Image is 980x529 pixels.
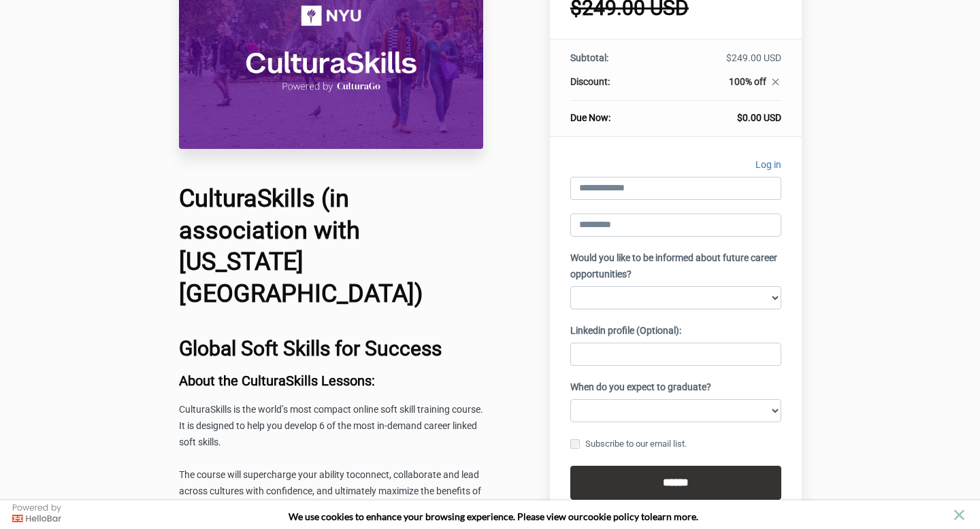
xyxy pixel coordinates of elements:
a: cookie policy [583,511,639,522]
span: We use cookies to enhance your browsing experience. Please view our [289,511,583,522]
span: learn more. [650,511,698,522]
span: The course will supercharge your ability to [179,469,355,480]
h3: About the CulturaSkills Lessons: [179,373,484,388]
span: $0.00 USD [737,112,781,123]
b: Global Soft Skills for Success [179,337,442,360]
label: Subscribe to our email list. [570,437,687,451]
i: close [770,76,781,88]
h1: CulturaSkills (in association with [US_STATE][GEOGRAPHIC_DATA]) [179,183,484,310]
a: Log in [755,157,781,177]
strong: to [641,511,650,522]
span: Subtotal: [570,52,608,63]
span: CulturaSkills is the world’s most compact online soft skill training course. It is designed to he... [179,404,483,447]
th: Discount: [570,75,659,101]
button: close [951,507,968,524]
input: Subscribe to our email list. [570,439,580,449]
td: $249.00 USD [659,51,781,75]
label: Would you like to be informed about future career opportunities? [570,250,781,283]
label: When do you expect to graduate? [570,379,711,396]
a: close [766,76,781,91]
label: Linkedin profile (Optional): [570,323,681,339]
th: Due Now: [570,101,659,125]
span: connect, collaborate and lead across cultures with confidence, and ultimately maximize the benefi... [179,469,481,513]
span: 100% off [729,76,766,87]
